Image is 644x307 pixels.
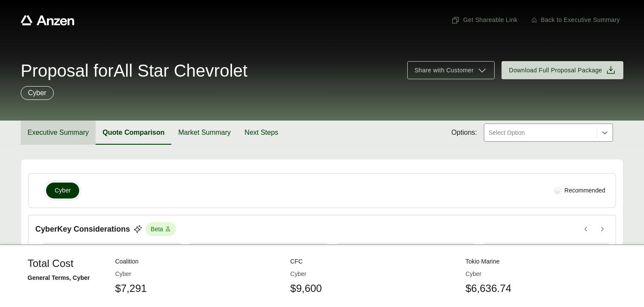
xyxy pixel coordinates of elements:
button: Executive Summary [21,121,96,145]
button: Quote Comparison [96,121,171,145]
p: Tokio Marine sub-limits ransomware/extortion to $250k with 25 % coinsurance, while Coalition and ... [53,253,172,305]
p: Tokio Marine is least expensive and has the lowest deductible, CFC the priciest [199,253,319,284]
p: CFC gives a separate $1M Incident Response limit outside the policy aggregate [346,253,465,284]
p: Hardware ‘bricking’ is covered by Coalition and Tokio but excluded by CFC [493,253,612,284]
span: Share with Customer [415,66,474,75]
p: Cyber [28,88,46,98]
span: Download Full Proposal Package [509,66,602,75]
span: Proposal for All Star Chevrolet [21,62,248,79]
button: Market Summary [171,121,238,145]
button: Cyber [46,183,79,198]
p: Cyber Key Considerations [35,223,130,235]
span: Options: [451,127,477,138]
a: Anzen website [21,15,74,25]
button: Share with Customer [407,61,495,79]
button: Back to Executive Summary [528,12,623,28]
button: Download Full Proposal Package [502,61,623,79]
span: Beta [146,222,176,236]
div: Recommended [551,183,609,198]
span: Back to Executive Summary [541,16,620,25]
button: Next Steps [238,121,285,145]
button: Get Shareable Link [448,12,521,28]
span: Cyber [55,186,71,195]
span: Get Shareable Link [451,16,517,25]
